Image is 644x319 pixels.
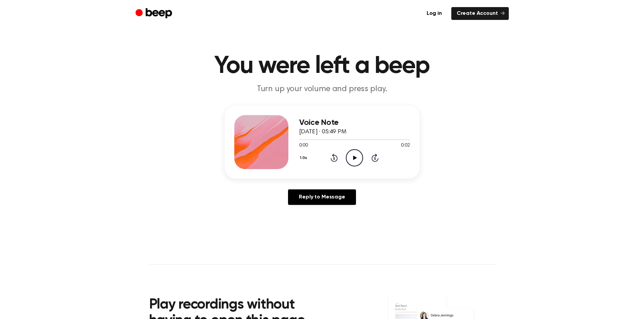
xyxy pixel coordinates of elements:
p: Turn up your volume and press play. [192,84,452,95]
a: Beep [136,7,174,20]
span: [DATE] · 05:49 PM [299,129,347,135]
h3: Voice Note [299,118,410,127]
a: Create Account [451,7,509,20]
span: 0:00 [299,142,308,149]
button: 1.0x [299,152,310,164]
a: Log in [421,7,447,20]
span: 0:02 [401,142,410,149]
h1: You were left a beep [149,54,495,78]
a: Reply to Message [288,189,356,205]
